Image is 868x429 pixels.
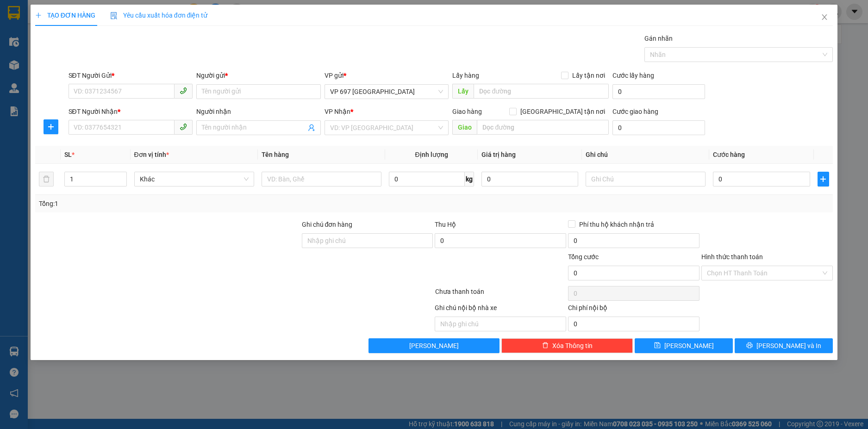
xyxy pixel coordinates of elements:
[481,151,516,158] span: Giá trị hàng
[568,303,699,317] div: Chi phí nội bộ
[325,70,449,81] div: VP gửi
[552,341,593,351] span: Xóa Thông tin
[44,123,58,131] span: plus
[701,253,763,261] label: Hình thức thanh toán
[586,172,706,187] input: Ghi Chú
[474,84,609,99] input: Dọc đường
[818,175,829,183] span: plus
[44,119,58,134] button: plus
[368,338,500,353] button: [PERSON_NAME]
[568,70,609,81] span: Lấy tận nơi
[180,123,187,131] span: phone
[735,338,833,353] button: printer[PERSON_NAME] và In
[582,146,709,164] th: Ghi chú
[308,124,315,131] span: user-add
[501,338,633,353] button: deleteXóa Thông tin
[180,87,187,94] span: phone
[435,303,566,317] div: Ghi chú nội bộ nhà xe
[196,70,321,81] div: Người gửi
[64,151,72,158] span: SL
[409,341,459,351] span: [PERSON_NAME]
[325,108,350,115] span: VP Nhận
[434,286,568,303] div: Chưa thanh toán
[812,5,837,31] button: Close
[635,338,733,353] button: save[PERSON_NAME]
[69,106,193,117] div: SĐT Người Nhận
[140,172,249,186] span: Khác
[644,35,673,42] label: Gán nhãn
[612,72,654,79] label: Cước lấy hàng
[452,120,477,135] span: Giao
[568,253,599,261] span: Tổng cước
[664,341,714,351] span: [PERSON_NAME]
[818,172,830,187] button: plus
[713,151,745,158] span: Cước hàng
[262,151,289,158] span: Tên hàng
[262,172,381,187] input: VD: Bàn, Ghế
[481,172,578,187] input: 0
[39,199,335,209] div: Tổng: 1
[35,12,42,19] span: plus
[612,84,705,99] input: Cước lấy hàng
[746,342,753,349] span: printer
[110,12,118,19] img: icon
[330,85,443,99] span: VP 697 Điện Biên Phủ
[35,12,95,19] span: TẠO ĐƠN HÀNG
[302,233,433,248] input: Ghi chú đơn hàng
[756,341,821,351] span: [PERSON_NAME] và In
[517,106,609,117] span: [GEOGRAPHIC_DATA] tận nơi
[415,151,448,158] span: Định lượng
[575,219,658,230] span: Phí thu hộ khách nhận trả
[542,342,549,349] span: delete
[821,13,828,21] span: close
[452,84,474,99] span: Lấy
[39,172,54,187] button: delete
[612,120,705,135] input: Cước giao hàng
[477,120,609,135] input: Dọc đường
[435,221,456,228] span: Thu Hộ
[69,70,193,81] div: SĐT Người Gửi
[302,221,353,228] label: Ghi chú đơn hàng
[452,72,479,79] span: Lấy hàng
[435,317,566,331] input: Nhập ghi chú
[654,342,661,349] span: save
[612,108,658,115] label: Cước giao hàng
[196,106,321,117] div: Người nhận
[134,151,169,158] span: Đơn vị tính
[452,108,482,115] span: Giao hàng
[110,12,208,19] span: Yêu cầu xuất hóa đơn điện tử
[465,172,474,187] span: kg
